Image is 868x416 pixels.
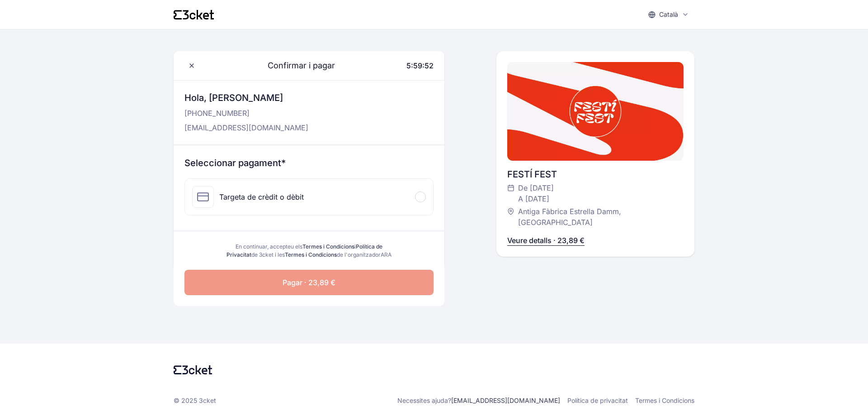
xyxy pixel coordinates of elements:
p: [PHONE_NUMBER] [184,108,308,119]
p: [EMAIL_ADDRESS][DOMAIN_NAME] [184,122,308,133]
span: Confirmar i pagar [257,59,335,72]
h3: Hola, [PERSON_NAME] [184,91,308,104]
div: FESTÍ FEST [507,168,684,181]
button: Pagar · 23,89 € [184,270,434,295]
p: © 2025 3cket [174,396,216,405]
span: De [DATE] A [DATE] [518,182,554,204]
h3: Seleccionar pagament* [184,157,434,169]
a: Termes i Condicions [635,396,694,405]
p: Veure detalls · 23,89 € [507,235,585,246]
span: 5:59:52 [406,61,434,70]
div: En continuar, accepteu els i de 3cket i les de l'organitzador [224,243,394,259]
span: ARA [381,251,392,258]
a: Termes i Condicions [302,243,354,250]
a: [EMAIL_ADDRESS][DOMAIN_NAME] [451,397,560,404]
p: Català [659,10,678,19]
div: Targeta de crèdit o dèbit [219,191,304,202]
a: Política de privacitat [567,396,628,405]
p: Necessites ajuda? [397,396,560,405]
a: Termes i Condicions [285,251,337,258]
span: Pagar · 23,89 € [283,277,335,288]
span: Antiga Fàbrica Estrella Damm, [GEOGRAPHIC_DATA] [518,206,675,228]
